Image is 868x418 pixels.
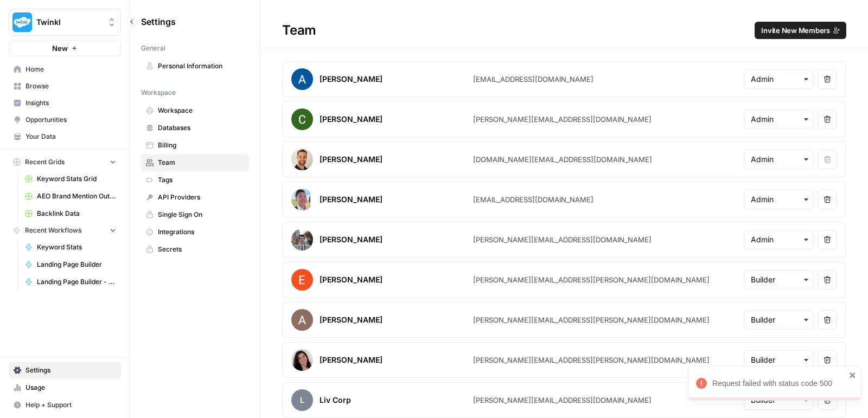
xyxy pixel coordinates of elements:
[25,365,116,375] span: Settings
[25,81,116,91] span: Browse
[25,65,116,74] span: Home
[158,158,244,168] span: Team
[37,209,116,218] span: Backlink Data
[37,277,116,287] span: Landing Page Builder - Alt 1
[751,74,806,85] input: Admin
[9,379,121,396] a: Usage
[320,74,382,85] div: [PERSON_NAME]
[473,395,652,406] div: [PERSON_NAME][EMAIL_ADDRESS][DOMAIN_NAME]
[25,98,116,108] span: Insights
[9,111,121,128] a: Opportunities
[141,241,249,258] a: Secrets
[320,234,382,245] div: [PERSON_NAME]
[751,114,806,125] input: Admin
[9,362,121,379] a: Settings
[158,245,244,254] span: Secrets
[9,9,121,36] button: Workspace: Twinkl
[20,170,121,188] a: Keyword Stats Grid
[473,194,593,205] div: [EMAIL_ADDRESS][DOMAIN_NAME]
[9,396,121,414] button: Help + Support
[25,157,65,167] span: Recent Grids
[9,40,121,56] button: New
[291,189,310,210] img: avatar
[761,25,830,36] span: Invite New Members
[141,171,249,189] a: Tags
[141,57,249,75] a: Personal Information
[20,256,121,273] a: Landing Page Builder
[9,61,121,78] a: Home
[473,314,710,325] div: [PERSON_NAME][EMAIL_ADDRESS][PERSON_NAME][DOMAIN_NAME]
[141,137,249,154] a: Billing
[20,239,121,256] a: Keyword Stats
[291,269,313,291] img: avatar
[291,349,313,371] img: avatar
[751,274,806,285] input: Builder
[320,355,382,365] div: [PERSON_NAME]
[320,314,382,325] div: [PERSON_NAME]
[712,378,846,389] div: Request failed with status code 500
[158,227,244,237] span: Integrations
[291,229,313,250] img: avatar
[25,383,116,393] span: Usage
[260,22,868,39] div: Team
[37,260,116,269] span: Landing Page Builder
[158,175,244,185] span: Tags
[158,106,244,115] span: Workspace
[320,154,382,165] div: [PERSON_NAME]
[25,132,116,142] span: Your Data
[849,371,857,380] button: close
[291,309,313,331] img: avatar
[20,205,121,222] a: Backlink Data
[320,395,351,406] div: Liv Corp
[158,192,244,202] span: API Providers
[473,74,593,85] div: [EMAIL_ADDRESS][DOMAIN_NAME]
[52,43,68,54] span: New
[158,123,244,133] span: Databases
[37,242,116,252] span: Keyword Stats
[751,314,806,325] input: Builder
[37,174,116,184] span: Keyword Stats Grid
[158,140,244,150] span: Billing
[320,114,382,125] div: [PERSON_NAME]
[158,210,244,220] span: Single Sign On
[12,12,32,32] img: Twinkl Logo
[36,17,102,28] span: Twinkl
[9,154,121,170] button: Recent Grids
[751,154,806,165] input: Admin
[473,234,652,245] div: [PERSON_NAME][EMAIL_ADDRESS][DOMAIN_NAME]
[473,154,652,165] div: [DOMAIN_NAME][EMAIL_ADDRESS][DOMAIN_NAME]
[141,102,249,119] a: Workspace
[320,194,382,205] div: [PERSON_NAME]
[141,206,249,223] a: Single Sign On
[473,355,710,365] div: [PERSON_NAME][EMAIL_ADDRESS][PERSON_NAME][DOMAIN_NAME]
[755,22,846,39] button: Invite New Members
[20,188,121,205] a: AEO Brand Mention Outreach
[9,78,121,95] a: Browse
[141,15,176,28] span: Settings
[9,222,121,239] button: Recent Workflows
[158,61,244,71] span: Personal Information
[291,149,313,170] img: avatar
[473,274,710,285] div: [PERSON_NAME][EMAIL_ADDRESS][PERSON_NAME][DOMAIN_NAME]
[37,191,116,201] span: AEO Brand Mention Outreach
[751,355,806,365] input: Builder
[25,115,116,125] span: Opportunities
[751,194,806,205] input: Admin
[141,119,249,137] a: Databases
[9,94,121,112] a: Insights
[291,389,313,411] span: L
[141,88,176,98] span: Workspace
[9,128,121,145] a: Your Data
[141,43,165,53] span: General
[291,68,313,90] img: avatar
[320,274,382,285] div: [PERSON_NAME]
[751,234,806,245] input: Admin
[473,114,652,125] div: [PERSON_NAME][EMAIL_ADDRESS][DOMAIN_NAME]
[141,223,249,241] a: Integrations
[291,108,313,130] img: avatar
[25,400,116,410] span: Help + Support
[20,273,121,291] a: Landing Page Builder - Alt 1
[141,154,249,171] a: Team
[25,226,81,235] span: Recent Workflows
[141,189,249,206] a: API Providers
